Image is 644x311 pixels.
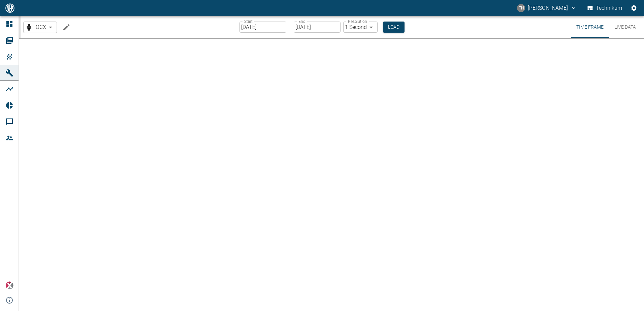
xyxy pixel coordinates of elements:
img: logo [5,3,15,12]
div: 1 Second [343,22,378,33]
a: OCX [25,23,46,31]
button: Technikum [586,2,624,14]
label: Resolution [348,19,367,24]
input: MM/DD/YYYY [294,22,341,33]
label: Start [244,19,253,24]
img: Xplore Logo [5,281,13,289]
button: Live Data [609,16,641,38]
input: MM/DD/YYYY [239,22,286,33]
button: Time Frame [571,16,609,38]
p: – [288,23,292,31]
button: Edit machine [60,21,73,34]
span: OCX [36,23,46,31]
div: TH [517,4,525,12]
label: End [298,19,305,24]
button: thomas.hosten@neuman-esser.de [516,2,578,14]
button: Settings [628,2,640,14]
button: Load [383,22,405,33]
